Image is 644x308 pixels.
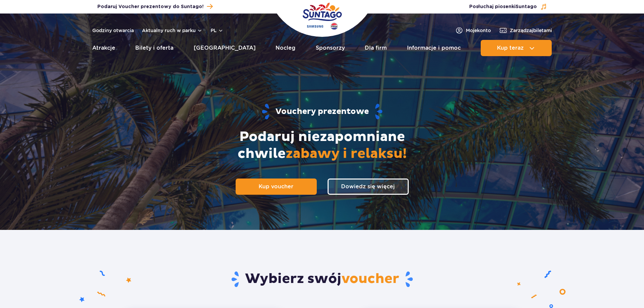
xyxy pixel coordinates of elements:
a: Informacje i pomoc [407,40,461,56]
button: Kup teraz [481,40,552,56]
button: Aktualny ruch w parku [142,28,202,33]
h2: Podaruj niezapomniane chwile [204,128,440,162]
button: Posłuchaj piosenkiSuntago [469,3,547,10]
a: Podaruj Voucher prezentowy do Suntago! [97,2,213,11]
a: [GEOGRAPHIC_DATA] [194,40,256,56]
span: Dowiedz się więcej [341,183,395,190]
span: Kup teraz [497,45,524,51]
a: Bilety i oferta [135,40,173,56]
span: Suntago [516,4,537,9]
h1: Vouchery prezentowe [105,103,540,120]
a: Godziny otwarcia [92,27,134,34]
span: zabawy i relaksu! [286,145,407,162]
a: Nocleg [276,40,295,56]
a: Dla firm [365,40,387,56]
a: Sponsorzy [316,40,345,56]
span: voucher [341,270,399,287]
span: Podaruj Voucher prezentowy do Suntago! [97,3,204,10]
a: Dowiedz się więcej [328,179,409,195]
span: Posłuchaj piosenki [469,3,537,10]
span: Kup voucher [259,183,293,190]
button: pl [211,27,223,34]
span: Zarządzaj biletami [510,27,552,34]
a: Atrakcje [92,40,115,56]
h2: Wybierz swój [124,270,520,288]
a: Zarządzajbiletami [499,26,552,34]
a: Kup voucher [236,179,317,195]
span: Moje konto [466,27,491,34]
a: Mojekonto [455,26,491,34]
